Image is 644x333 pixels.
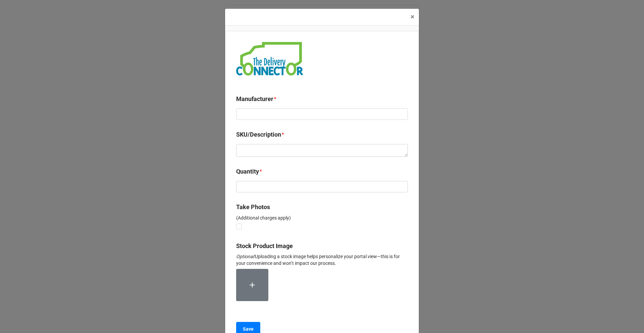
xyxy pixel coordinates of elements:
[236,253,408,267] p: Uploading a stock image helps personalize your portal view—this is for your convenience and won’t...
[236,167,259,176] label: Quantity
[411,13,414,21] span: ×
[236,94,273,104] label: Manufacturer
[236,42,303,76] img: AXST3cTXY+adAAAAAElFTkSuQmCC
[236,130,281,139] label: SKU/Description
[236,254,255,259] em: Optional:
[236,241,293,251] label: Stock Product Image
[236,202,270,212] label: Take Photos
[243,326,254,333] b: Save
[236,215,408,221] p: (Additional charges apply)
